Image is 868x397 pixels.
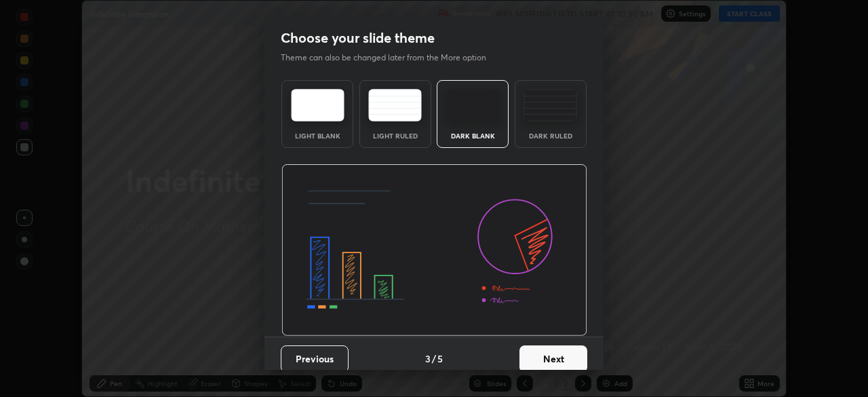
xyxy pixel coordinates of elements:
img: darkRuledTheme.de295e13.svg [524,89,577,121]
div: Dark Blank [446,132,500,139]
button: Next [519,345,587,373]
div: Light Blank [290,132,344,139]
img: lightTheme.e5ed3b09.svg [291,89,344,121]
div: Dark Ruled [524,132,578,139]
img: darkThemeBanner.d06ce4a2.svg [281,164,587,337]
img: darkTheme.f0cc69e5.svg [446,89,500,121]
h4: 3 [425,352,431,366]
button: Previous [281,345,349,373]
img: lightRuledTheme.5fabf969.svg [368,89,422,121]
p: Theme can also be changed later from the More option [281,52,500,64]
div: Light Ruled [368,132,422,139]
h4: 5 [437,352,443,366]
h2: Choose your slide theme [281,29,435,47]
h4: / [432,352,436,366]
